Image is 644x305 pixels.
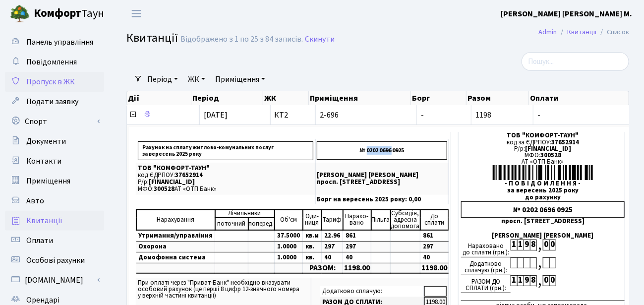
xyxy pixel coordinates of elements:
[461,257,511,275] div: Додатково сплачую (грн.):
[549,240,556,250] div: 0
[420,241,449,252] td: 297
[536,257,543,269] div: ,
[501,8,632,19] b: [PERSON_NAME] [PERSON_NAME] М.
[461,152,625,159] div: МФО:
[26,136,66,147] span: Документи
[317,179,447,185] p: просп. [STREET_ADDRESS]
[420,210,449,230] td: До cплати
[303,230,322,242] td: кв.м
[322,252,343,263] td: 40
[26,215,62,226] span: Квитанції
[537,111,628,119] span: -
[154,184,175,193] span: 300528
[511,240,517,250] div: 1
[522,52,629,71] input: Пошук...
[126,29,178,47] span: Квитанції
[475,110,491,121] span: 1198
[211,71,269,88] a: Приміщення
[26,235,53,246] span: Оплати
[317,172,447,179] p: [PERSON_NAME] [PERSON_NAME]
[343,252,371,263] td: 40
[511,275,517,286] div: 1
[5,72,104,92] a: Пропуск в ЖК
[530,240,536,250] div: 8
[5,131,104,151] a: Документи
[184,71,209,88] a: ЖК
[343,210,371,230] td: Нарахо- вано
[467,91,529,105] th: Разом
[538,27,557,37] a: Admin
[143,71,182,88] a: Період
[322,210,343,230] td: Тариф
[543,275,549,286] div: 0
[136,210,215,230] td: Нарахування
[461,187,625,194] div: за вересень 2025 року
[275,230,303,242] td: 37.5000
[461,233,625,239] div: [PERSON_NAME] [PERSON_NAME]
[567,27,596,37] a: Квитанції
[322,230,343,242] td: 22.96
[5,92,104,112] a: Подати заявку
[26,195,44,206] span: Авто
[391,210,420,230] td: Субсидія, адресна допомога
[275,210,303,230] td: Об'єм
[549,275,556,286] div: 0
[175,171,203,180] span: 37652914
[303,210,322,230] td: Оди- ниця
[5,270,104,290] a: [DOMAIN_NAME]
[524,240,530,250] div: 9
[127,91,191,105] th: Дії
[10,4,30,24] img: logo.png
[138,165,313,172] p: ТОВ "КОМФОРТ-ТАУН"
[204,110,228,121] span: [DATE]
[26,37,93,48] span: Панель управління
[303,263,343,273] td: РАЗОМ:
[5,112,104,131] a: Спорт
[343,241,371,252] td: 297
[461,240,511,257] div: Нараховано до сплати (грн.):
[26,57,77,67] span: Повідомлення
[309,91,411,105] th: Приміщення
[26,156,61,167] span: Контакти
[461,218,625,225] div: просп. [STREET_ADDRESS]
[5,231,104,250] a: Оплати
[136,241,215,252] td: Охорона
[371,210,391,230] td: Пільга
[34,5,81,21] b: Комфорт
[5,250,104,270] a: Особові рахунки
[421,110,424,121] span: -
[461,146,625,152] div: Р/р:
[517,240,524,250] div: 1
[136,230,215,242] td: Утримання/управління
[540,151,561,160] span: 300528
[543,240,549,250] div: 0
[5,52,104,72] a: Повідомлення
[5,151,104,171] a: Контакти
[263,91,309,105] th: ЖК
[138,172,313,179] p: код ЄДРПОУ:
[275,241,303,252] td: 1.0000
[275,111,311,119] span: КТ2
[26,76,75,87] span: Пропуск в ЖК
[551,138,579,147] span: 37652914
[5,171,104,191] a: Приміщення
[149,178,195,186] span: [FINANCIAL_ID]
[529,91,629,105] th: Оплати
[420,230,449,242] td: 861
[138,186,313,192] p: МФО: АТ «ОТП Банк»
[136,252,215,263] td: Домофонна система
[275,252,303,263] td: 1.0000
[461,159,625,165] div: АТ «ОТП Банк»
[180,35,303,44] div: Відображено з 1 по 25 з 84 записів.
[526,144,572,153] span: [FINANCIAL_ID]
[461,201,625,218] div: № 0202 0696 0925
[26,96,78,107] span: Подати заявку
[138,179,313,185] p: Р/р:
[517,275,524,286] div: 1
[26,255,85,266] span: Особові рахунки
[461,194,625,201] div: до рахунку
[34,5,104,22] span: Таун
[320,111,412,119] span: 2-696
[322,241,343,252] td: 297
[461,181,625,187] div: - П О В І Д О М Л Е Н Н Я -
